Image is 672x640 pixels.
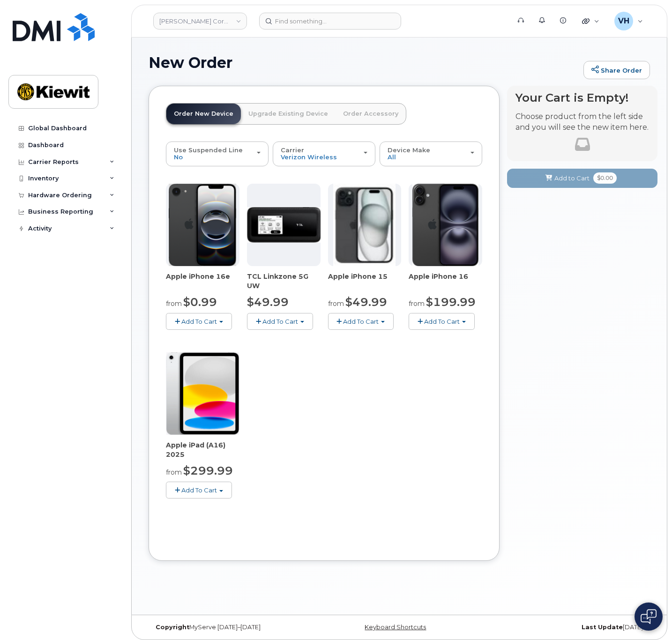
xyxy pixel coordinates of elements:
[483,624,650,631] div: [DATE]
[388,146,430,154] span: Device Make
[507,169,657,188] button: Add to Cart $0.00
[149,54,579,71] h1: New Order
[388,153,396,161] span: All
[409,272,482,290] div: Apple iPhone 16
[328,313,394,329] button: Add To Cart
[328,299,344,308] small: from
[262,318,298,325] span: Add To Cart
[149,624,316,631] div: MyServe [DATE]–[DATE]
[336,104,406,124] a: Order Accessory
[515,112,649,133] p: Choose product from the left side and you will see the new item here.
[247,272,321,290] div: TCL Linkzone 5G UW
[409,299,425,308] small: from
[343,318,379,325] span: Add To Cart
[166,313,232,329] button: Add To Cart
[247,313,313,329] button: Add To Cart
[166,141,269,166] button: Use Suspended Line No
[156,624,189,631] strong: Copyright
[241,104,336,124] a: Upgrade Existing Device
[593,172,617,184] span: $0.00
[583,61,650,80] a: Share Order
[174,153,183,161] span: No
[273,141,375,166] button: Carrier Verizon Wireless
[247,207,321,243] img: linkzone5g.png
[166,440,239,459] div: Apple iPad (A16) 2025
[641,609,657,624] img: Open chat
[247,295,289,309] span: $49.99
[166,468,182,476] small: from
[281,146,304,154] span: Carrier
[409,313,475,329] button: Add To Cart
[181,318,217,325] span: Add To Cart
[183,295,217,309] span: $0.99
[380,141,482,166] button: Device Make All
[166,104,241,124] a: Order New Device
[424,318,460,325] span: Add To Cart
[281,153,337,161] span: Verizon Wireless
[554,174,590,183] span: Add to Cart
[166,299,182,308] small: from
[345,295,387,309] span: $49.99
[166,482,232,498] button: Add To Cart
[328,272,402,290] div: Apple iPhone 15
[333,184,396,266] img: iphone15.jpg
[169,184,236,266] img: iphone16e.png
[582,624,623,631] strong: Last Update
[166,352,239,435] img: ipad_11.png
[166,272,239,290] div: Apple iPhone 16e
[174,146,243,154] span: Use Suspended Line
[412,184,478,266] img: iphone_16_plus.png
[426,295,476,309] span: $199.99
[365,624,426,631] a: Keyboard Shortcuts
[515,91,649,104] h4: Your Cart is Empty!
[181,486,217,494] span: Add To Cart
[183,464,233,477] span: $299.99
